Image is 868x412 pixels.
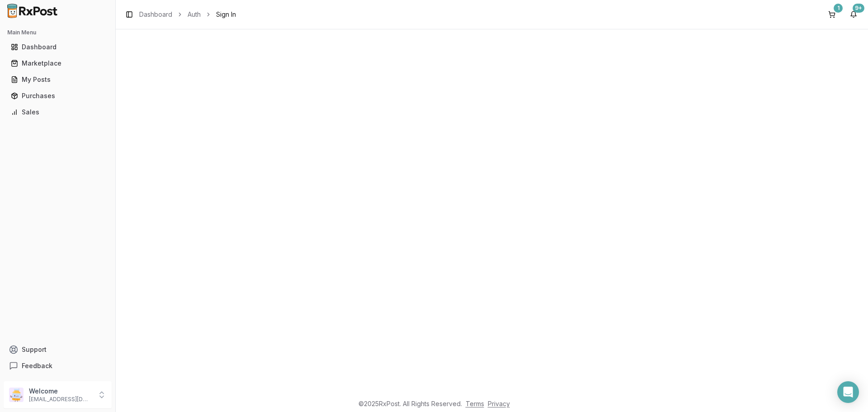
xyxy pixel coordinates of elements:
div: Marketplace [11,59,104,68]
a: Dashboard [139,10,172,19]
a: Privacy [488,400,510,407]
button: My Posts [4,72,112,87]
div: Open Intercom Messenger [837,381,859,403]
div: Dashboard [11,43,104,52]
a: Sales [7,104,108,120]
div: 1 [834,4,843,13]
img: RxPost Logo [4,4,61,18]
button: Support [4,341,112,358]
a: Auth [188,10,201,19]
button: Marketplace [4,56,112,71]
button: Purchases [4,89,112,103]
button: 9+ [846,7,861,22]
button: Dashboard [4,40,112,54]
a: My Posts [7,71,108,88]
nav: breadcrumb [139,10,236,19]
img: User avatar [9,388,24,402]
button: 1 [825,7,839,22]
div: Sales [11,108,104,117]
div: My Posts [11,75,104,84]
p: Welcome [29,387,92,396]
h2: Main Menu [7,29,108,36]
span: Feedback [22,361,52,370]
div: 9+ [853,4,864,13]
span: Sign In [216,10,236,19]
button: Sales [4,105,112,119]
a: Purchases [7,88,108,104]
p: [EMAIL_ADDRESS][DOMAIN_NAME] [29,396,92,403]
div: Purchases [11,91,104,100]
button: Feedback [4,358,112,374]
a: Terms [466,400,484,407]
a: Marketplace [7,55,108,71]
a: Dashboard [7,39,108,55]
